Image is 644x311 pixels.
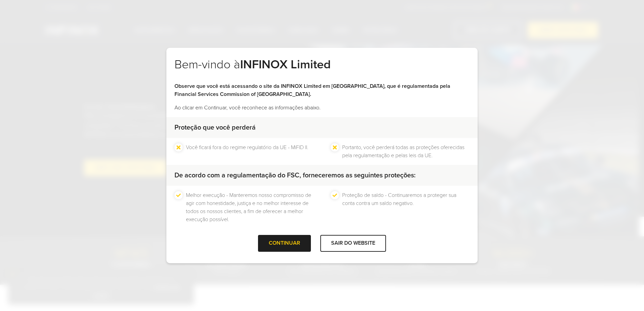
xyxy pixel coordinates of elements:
div: CONTINUAR [258,235,311,251]
strong: Proteção que você perderá [174,124,256,132]
div: SAIR DO WEBSITE [320,235,386,251]
li: Você ficará fora do regime regulatório da UE - MiFID II. [186,143,308,160]
li: Melhor execução - Manteremos nosso compromisso de agir com honestidade, justiça e no melhor inter... [186,191,313,223]
h2: Bem-vindo à [174,57,470,82]
strong: Observe que você está acessando o site da INFINOX Limited em [GEOGRAPHIC_DATA], que é regulamenta... [174,83,450,98]
strong: INFINOX Limited [240,57,331,72]
p: Ao clicar em Continuar, você reconhece as informações abaixo. [174,104,470,112]
li: Proteção de saldo - Continuaremos a proteger sua conta contra um saldo negativo. [342,191,470,223]
li: Portanto, você perderá todas as proteções oferecidas pela regulamentação e pelas leis da UE. [342,143,470,160]
strong: De acordo com a regulamentação do FSC, forneceremos as seguintes proteções: [174,171,416,179]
